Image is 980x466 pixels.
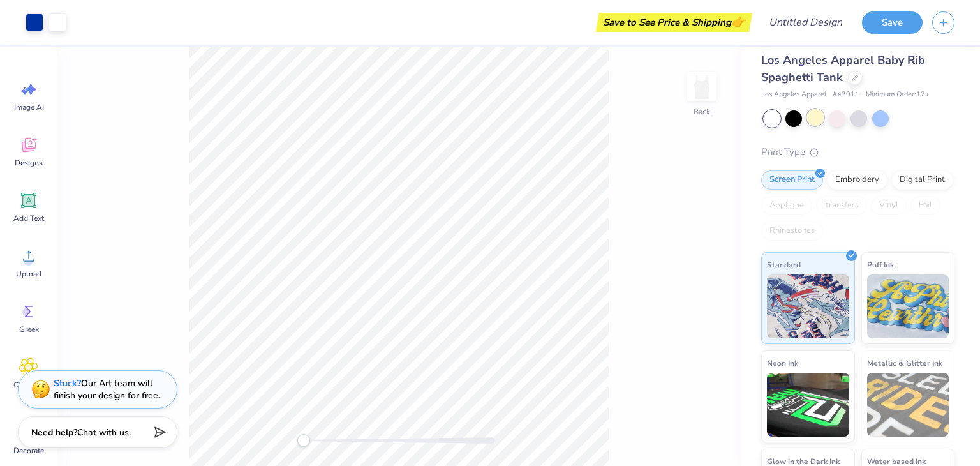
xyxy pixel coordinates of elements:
[767,356,798,370] span: Neon Ink
[759,10,852,35] input: Untitled Design
[867,356,942,370] span: Metallic & Glitter Ink
[15,158,43,168] span: Designs
[871,196,907,215] div: Vinyl
[19,324,39,334] span: Greek
[761,145,954,160] div: Print Type
[77,426,131,439] span: Chat with us.
[761,222,823,241] div: Rhinestones
[767,373,849,437] img: Neon Ink
[867,373,949,437] img: Metallic & Glitter Ink
[14,102,44,112] span: Image AI
[694,106,710,117] div: Back
[866,89,930,100] span: Minimum Order: 12 +
[767,258,801,271] span: Standard
[862,11,923,34] button: Save
[761,89,826,100] span: Los Angeles Apparel
[13,213,44,223] span: Add Text
[599,13,749,32] div: Save to See Price & Shipping
[910,196,940,215] div: Foil
[297,434,310,447] div: Accessibility label
[827,170,887,190] div: Embroidery
[13,446,44,456] span: Decorate
[891,170,953,190] div: Digital Print
[16,269,41,279] span: Upload
[8,380,50,400] span: Clipart & logos
[31,426,77,439] strong: Need help?
[816,196,867,215] div: Transfers
[867,274,949,338] img: Puff Ink
[833,89,859,100] span: # 43011
[689,74,715,100] img: Back
[731,14,745,29] span: 👉
[761,170,823,190] div: Screen Print
[767,274,849,338] img: Standard
[54,377,81,389] strong: Stuck?
[54,377,160,402] div: Our Art team will finish your design for free.
[867,258,894,271] span: Puff Ink
[761,52,925,85] span: Los Angeles Apparel Baby Rib Spaghetti Tank
[761,196,812,215] div: Applique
